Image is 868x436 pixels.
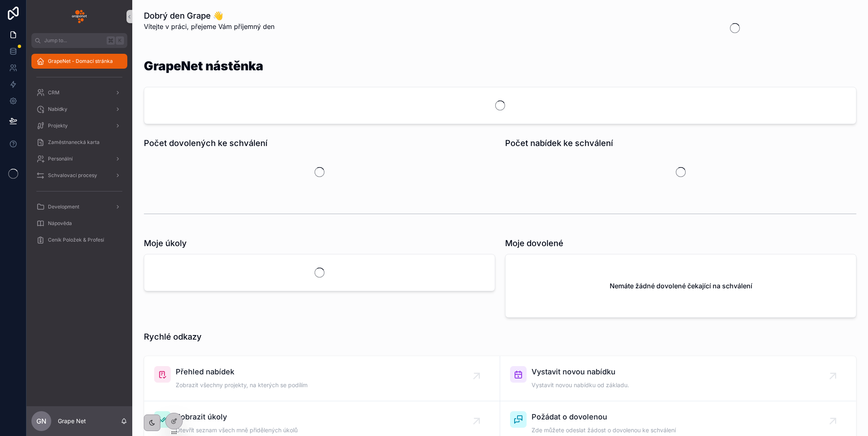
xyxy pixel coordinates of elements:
span: Ceník Položek & Profesí [48,237,104,243]
h1: Moje dovolené [505,237,563,249]
h1: Počet nabídek ke schválení [505,137,613,149]
h1: GrapeNet nástěnka [144,60,263,72]
span: Vystavit novou nabídku [532,366,629,378]
a: Ceník Položek & Profesí [31,232,127,247]
span: Zobrazit všechny projekty, na kterých se podílím [176,381,308,389]
h1: Dobrý den Grape 👋 [144,10,274,22]
span: Nabídky [48,106,67,113]
a: GrapeNet - Domací stránka [31,54,127,69]
img: App logo [72,10,87,23]
a: Nápověda [31,216,127,231]
span: CRM [48,89,60,96]
span: Zobrazit úkoly [176,411,298,423]
span: K [117,37,123,44]
span: Vítejte v práci, přejeme Vám příjemný den [144,22,274,31]
h2: Nemáte žádné dovolené čekající na schválení [610,281,752,291]
span: Vystavit novou nabídku od základu. [532,381,629,389]
span: Požádat o dovolenou [532,411,676,423]
span: GN [36,416,46,426]
span: Development [48,204,79,210]
span: Schvalovací procesy [48,172,97,179]
h1: Rychlé odkazy [144,331,202,343]
a: Development [31,199,127,214]
a: Přehled nabídekZobrazit všechny projekty, na kterých se podílím [144,356,500,401]
span: Otevřít seznam všech mně přidělených úkolů [176,426,298,434]
button: Jump to...K [31,33,127,48]
a: CRM [31,85,127,100]
h1: Počet dovolených ke schválení [144,137,267,149]
a: Zaměstnanecká karta [31,135,127,150]
span: GrapeNet - Domací stránka [48,58,113,65]
h1: Moje úkoly [144,237,187,249]
a: Schvalovací procesy [31,168,127,183]
span: Personální [48,156,73,162]
a: Projekty [31,118,127,133]
a: Nabídky [31,102,127,117]
p: Grape Net [58,417,86,425]
span: Projekty [48,122,68,129]
a: Vystavit novou nabídkuVystavit novou nabídku od základu. [500,356,856,401]
span: Zaměstnanecká karta [48,139,100,146]
span: Přehled nabídek [176,366,308,378]
span: Zde můžete odeslat žádost o dovolenou ke schválení [532,426,676,434]
div: scrollable content [26,48,132,258]
span: Jump to... [44,37,103,44]
span: Nápověda [48,220,72,227]
a: Personální [31,151,127,166]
